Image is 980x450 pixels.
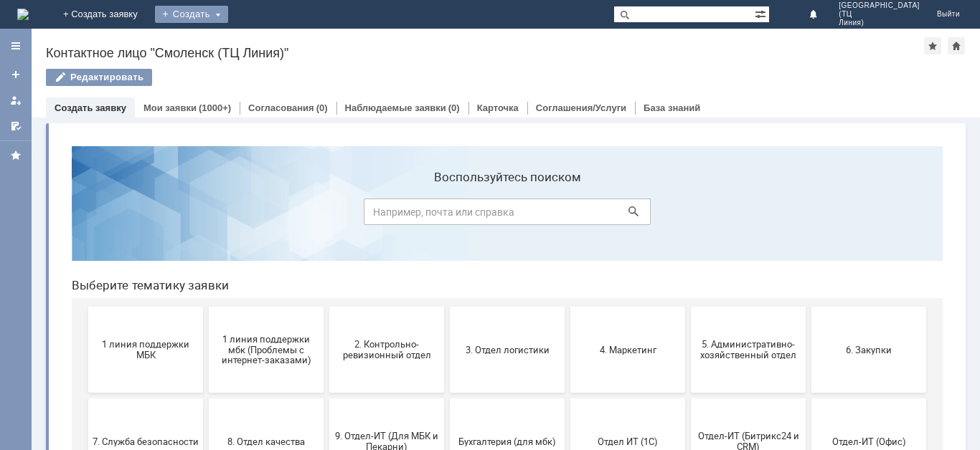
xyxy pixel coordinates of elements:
button: 8. Отдел качества [149,264,263,350]
button: Франчайзинг [149,355,263,441]
div: Добавить в избранное [924,37,941,54]
a: Создать заявку [55,102,126,113]
button: [PERSON_NAME]. Услуги ИТ для МБК (оформляет L1) [390,355,504,441]
button: 1 линия поддержки мбк (Проблемы с интернет-заказами) [149,172,263,258]
img: logo [17,9,29,20]
button: 9. Отдел-ИТ (Для МБК и Пекарни) [269,264,384,350]
label: Воспользуйтесь поиском [303,35,590,49]
button: Финансовый отдел [28,355,143,441]
span: 9. Отдел-ИТ (Для МБК и Пекарни) [273,296,380,317]
span: 3. Отдел логистики [394,209,500,220]
span: Бухгалтерия (для мбк) [394,301,500,312]
button: 4. Маркетинг [510,172,625,258]
div: Сделать домашней страницей [948,37,965,54]
div: Контактное лицо "Смоленск (ТЦ Линия)" [46,46,924,60]
button: Отдел ИТ (1С) [510,264,625,350]
a: Соглашения/Услуги [536,102,626,113]
button: 3. Отдел логистики [390,172,504,258]
button: 2. Контрольно-ревизионный отдел [269,172,384,258]
span: [PERSON_NAME]. Услуги ИТ для МБК (оформляет L1) [394,382,500,414]
a: Согласования [248,102,314,113]
span: Отдел ИТ (1С) [514,301,621,312]
span: 6. Закупки [755,209,862,220]
span: 5. Административно-хозяйственный отдел [635,204,741,226]
button: 5. Административно-хозяйственный отдел [631,172,745,258]
button: Это соглашение не активно! [269,355,384,441]
input: Например, почта или справка [303,64,590,90]
button: не актуален [510,355,625,441]
button: 7. Служба безопасности [28,264,143,350]
button: Отдел-ИТ (Битрикс24 и CRM) [631,264,745,350]
button: 1 линия поддержки МБК [28,172,143,258]
span: Франчайзинг [153,393,259,403]
span: Отдел-ИТ (Офис) [755,301,862,312]
div: (0) [448,102,460,113]
a: Наблюдаемые заявки [345,102,446,113]
a: Перейти на домашнюю страницу [17,9,29,20]
div: Создать [155,6,228,23]
div: (1000+) [199,102,231,113]
span: 1 линия поддержки МБК [32,204,138,226]
span: Это соглашение не активно! [273,388,380,409]
span: 4. Маркетинг [514,209,621,220]
a: Мои заявки [4,89,27,112]
span: Отдел-ИТ (Битрикс24 и CRM) [635,296,741,317]
span: 7. Служба безопасности [32,301,138,312]
button: Бухгалтерия (для мбк) [390,264,504,350]
span: Расширенный поиск [755,6,769,20]
a: Создать заявку [4,63,27,86]
a: Карточка [477,102,519,113]
span: не актуален [514,393,621,403]
div: (0) [316,102,328,113]
a: Мои заявки [143,102,197,113]
span: (ТЦ [839,10,920,19]
span: Финансовый отдел [32,393,138,403]
span: 8. Отдел качества [153,301,259,312]
header: Выберите тематику заявки [11,143,882,158]
a: База знаний [644,102,700,113]
button: 6. Закупки [751,172,866,258]
span: 1 линия поддержки мбк (Проблемы с интернет-заказами) [153,198,259,231]
span: Линия) [839,19,920,27]
button: Отдел-ИТ (Офис) [751,264,866,350]
span: [GEOGRAPHIC_DATA] [839,1,920,10]
a: Мои согласования [4,115,27,138]
span: 2. Контрольно-ревизионный отдел [273,204,380,226]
